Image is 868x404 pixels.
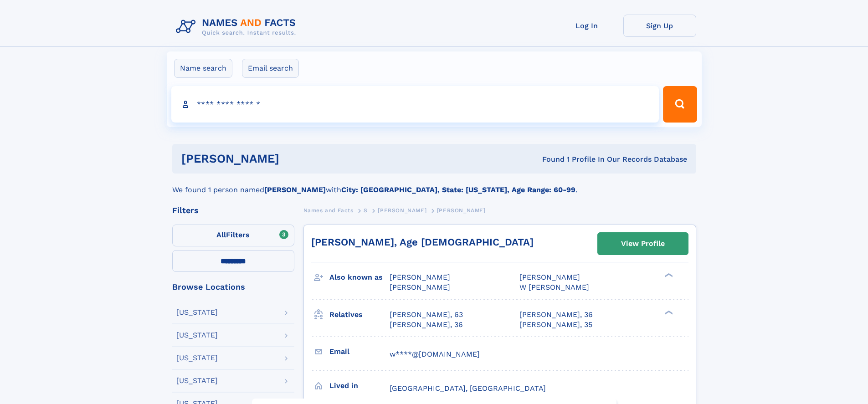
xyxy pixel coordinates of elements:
[663,272,673,278] div: ❯
[329,307,390,322] h3: Relatives
[364,205,368,216] a: S
[390,384,546,393] span: [GEOGRAPHIC_DATA], [GEOGRAPHIC_DATA]
[329,270,390,285] h3: Also known as
[176,377,218,384] div: [US_STATE]
[242,59,299,78] label: Email search
[216,230,226,239] span: All
[172,225,294,246] label: Filters
[176,354,218,362] div: [US_STATE]
[623,15,696,37] a: Sign Up
[519,283,589,291] span: W [PERSON_NAME]
[364,207,368,214] span: S
[519,310,593,320] a: [PERSON_NAME], 36
[176,309,218,316] div: [US_STATE]
[621,233,665,254] div: View Profile
[411,154,687,164] div: Found 1 Profile In Our Records Database
[264,185,326,194] b: [PERSON_NAME]
[172,15,303,39] img: Logo Names and Facts
[329,378,390,394] h3: Lived in
[171,86,659,123] input: search input
[390,310,463,320] a: [PERSON_NAME], 63
[303,205,354,216] a: Names and Facts
[172,283,294,291] div: Browse Locations
[598,233,688,255] a: View Profile
[378,207,426,214] span: [PERSON_NAME]
[663,86,697,123] button: Search Button
[437,207,486,214] span: [PERSON_NAME]
[181,153,411,164] h1: [PERSON_NAME]
[663,309,673,315] div: ❯
[378,205,426,216] a: [PERSON_NAME]
[519,320,592,330] a: [PERSON_NAME], 35
[519,273,580,281] span: [PERSON_NAME]
[172,174,696,195] div: We found 1 person named with .
[341,185,575,194] b: City: [GEOGRAPHIC_DATA], State: [US_STATE], Age Range: 60-99
[390,320,463,330] a: [PERSON_NAME], 36
[390,273,450,281] span: [PERSON_NAME]
[390,283,450,291] span: [PERSON_NAME]
[176,332,218,339] div: [US_STATE]
[172,206,294,215] div: Filters
[174,59,232,78] label: Name search
[329,344,390,359] h3: Email
[550,15,623,37] a: Log In
[311,236,534,248] a: [PERSON_NAME], Age [DEMOGRAPHIC_DATA]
